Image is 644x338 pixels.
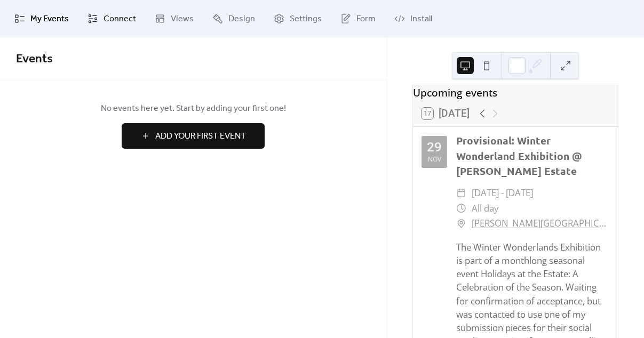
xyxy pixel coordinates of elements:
[122,123,265,149] button: Add Your First Event
[147,4,202,33] a: Views
[16,102,370,115] span: No events here yet. Start by adding your first one!
[472,186,533,201] span: [DATE] - [DATE]
[386,4,440,33] a: Install
[228,13,255,26] span: Design
[428,156,441,163] div: Nov
[6,4,77,33] a: My Events
[332,4,384,33] a: Form
[155,130,246,143] span: Add Your First Event
[290,13,322,26] span: Settings
[79,4,144,33] a: Connect
[456,186,466,201] div: ​
[410,13,432,26] span: Install
[356,13,376,26] span: Form
[30,13,69,26] span: My Events
[472,201,498,216] span: All day
[456,133,609,179] div: Provisional: Winter Wonderland Exhibition @ [PERSON_NAME] Estate
[16,123,370,149] a: Add Your First Event
[413,85,618,101] div: Upcoming events
[104,13,136,26] span: Connect
[204,4,263,33] a: Design
[171,13,194,26] span: Views
[456,216,466,231] div: ​
[456,201,466,216] div: ​
[472,216,609,231] a: [PERSON_NAME][GEOGRAPHIC_DATA], [STREET_ADDRESS]
[16,47,53,71] span: Events
[427,141,442,154] div: 29
[266,4,330,33] a: Settings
